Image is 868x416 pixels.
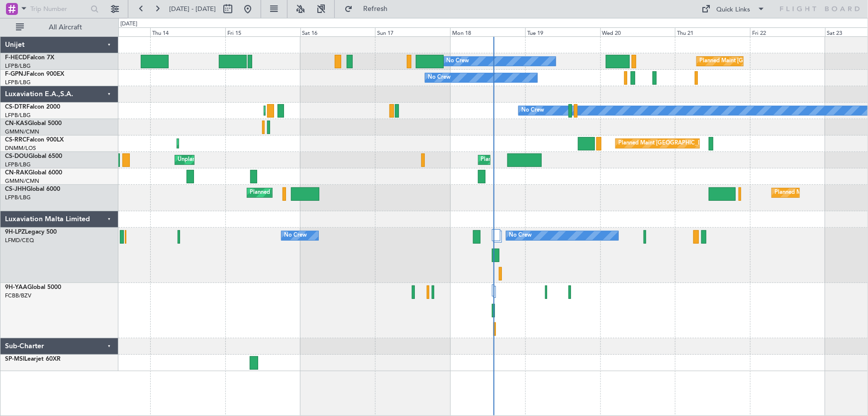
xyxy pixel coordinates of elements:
div: [DATE] [120,20,137,28]
div: No Crew [428,70,451,85]
span: 9H-LPZ [5,229,25,235]
span: CS-JHH [5,186,26,192]
a: GMMN/CMN [5,128,39,136]
a: GMMN/CMN [5,177,39,185]
div: No Crew [521,103,544,118]
a: LFPB/LBG [5,194,31,201]
button: All Aircraft [11,19,108,35]
div: No Crew [447,54,470,69]
div: Wed 20 [600,27,675,36]
button: Refresh [340,1,399,17]
div: Planned Maint [GEOGRAPHIC_DATA] ([GEOGRAPHIC_DATA]) [481,152,638,167]
div: Planned Maint [GEOGRAPHIC_DATA] ([GEOGRAPHIC_DATA]) [250,185,406,200]
a: LFPB/LBG [5,161,31,168]
a: FCBB/BZV [5,292,31,299]
a: DNMM/LOS [5,144,36,152]
a: SP-MSILearjet 60XR [5,356,61,362]
span: SP-MSI [5,356,24,362]
div: No Crew [284,228,307,243]
div: Mon 18 [450,27,525,36]
span: CN-KAS [5,121,28,127]
a: CN-KASGlobal 5000 [5,121,62,127]
input: Trip Number [30,1,88,16]
div: Sun 17 [375,27,450,36]
a: CS-JHHGlobal 6000 [5,186,60,192]
a: CS-DTRFalcon 2000 [5,104,60,110]
a: F-HECDFalcon 7X [5,55,54,61]
span: 9H-YAA [5,284,27,290]
a: CN-RAKGlobal 6000 [5,170,62,176]
span: [DATE] - [DATE] [169,4,216,13]
div: Quick Links [717,5,751,15]
div: Fri 15 [225,27,300,36]
span: All Aircraft [26,24,105,31]
span: Refresh [355,5,396,12]
a: CS-RRCFalcon 900LX [5,137,64,143]
div: Thu 14 [150,27,225,36]
span: CN-RAK [5,170,28,176]
div: Sat 16 [300,27,376,36]
a: CS-DOUGlobal 6500 [5,153,62,159]
a: 9H-YAAGlobal 5000 [5,284,61,290]
div: Planned Maint [GEOGRAPHIC_DATA] ([GEOGRAPHIC_DATA]) [699,54,856,69]
div: Planned Maint [GEOGRAPHIC_DATA] ([GEOGRAPHIC_DATA]) [618,136,775,151]
a: LFPB/LBG [5,62,31,70]
a: 9H-LPZLegacy 500 [5,229,57,235]
a: LFMD/CEQ [5,237,34,244]
span: F-HECD [5,55,27,61]
a: F-GPNJFalcon 900EX [5,71,64,77]
a: LFPB/LBG [5,79,31,86]
div: Tue 19 [525,27,600,36]
div: Thu 21 [675,27,750,36]
span: F-GPNJ [5,71,26,77]
span: CS-RRC [5,137,26,143]
a: LFPB/LBG [5,112,31,119]
span: CS-DOU [5,153,28,159]
div: Fri 22 [750,27,825,36]
button: Quick Links [697,1,771,17]
div: Unplanned Maint [GEOGRAPHIC_DATA] ([GEOGRAPHIC_DATA]) [178,152,341,167]
span: CS-DTR [5,104,26,110]
div: No Crew [509,228,532,243]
